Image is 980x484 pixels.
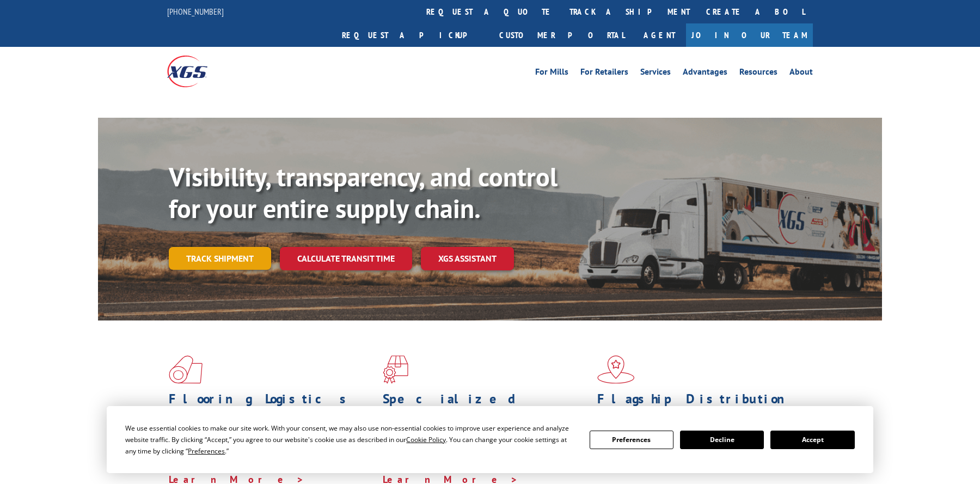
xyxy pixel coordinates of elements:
[280,247,412,270] a: Calculate transit time
[169,355,203,384] img: xgs-icon-total-supply-chain-intelligence-red
[590,431,673,449] button: Preferences
[770,431,854,449] button: Accept
[491,23,633,47] a: Customer Portal
[169,247,271,270] a: Track shipment
[421,247,514,270] a: XGS ASSISTANT
[383,355,408,384] img: xgs-icon-focused-on-flooring-red
[683,68,727,80] a: Advantages
[789,68,813,80] a: About
[169,392,375,424] h1: Flooring Logistics Solutions
[686,23,813,47] a: Join Our Team
[188,446,225,456] span: Preferences
[167,6,224,17] a: [PHONE_NUMBER]
[597,355,635,384] img: xgs-icon-flagship-distribution-model-red
[383,392,589,424] h1: Specialized Freight Experts
[580,68,628,80] a: For Retailers
[107,406,873,473] div: Cookie Consent Prompt
[640,68,671,80] a: Services
[125,422,576,457] div: We use essential cookies to make our site work. With your consent, we may also use non-essential ...
[406,435,446,444] span: Cookie Policy
[633,23,686,47] a: Agent
[535,68,568,80] a: For Mills
[169,160,558,225] b: Visibility, transparency, and control for your entire supply chain.
[334,23,491,47] a: Request a pickup
[597,392,803,424] h1: Flagship Distribution Model
[680,431,764,449] button: Decline
[739,68,777,80] a: Resources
